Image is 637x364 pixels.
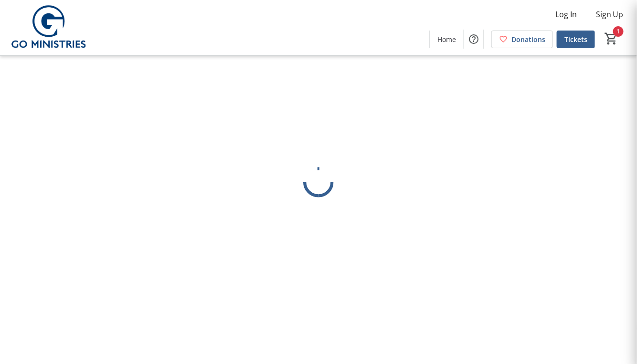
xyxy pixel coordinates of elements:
span: Sign Up [596,9,624,20]
button: Log In [548,7,584,22]
span: Tickets [564,34,587,44]
button: Sign Up [588,7,631,22]
button: Help [464,30,483,49]
a: Donations [491,31,553,48]
span: Home [437,34,456,44]
a: Home [430,31,464,48]
img: GO Ministries, Inc's Logo [6,4,91,52]
button: Cart [603,30,620,47]
a: Tickets [557,31,595,48]
span: Donations [511,34,545,44]
span: Log In [555,9,577,20]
